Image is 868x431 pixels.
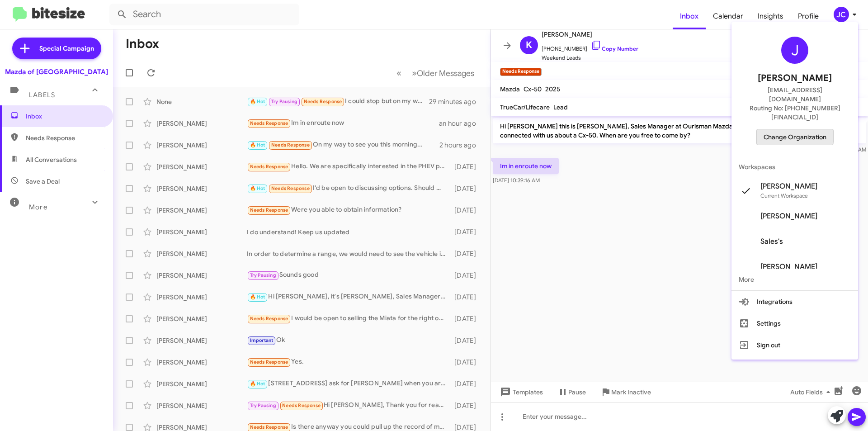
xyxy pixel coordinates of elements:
span: [PERSON_NAME] [760,262,817,271]
span: [PERSON_NAME] [760,182,817,191]
span: [PERSON_NAME] [758,71,832,85]
span: Change Organization [764,129,826,145]
button: Sign out [731,334,858,356]
span: More [731,269,858,290]
button: Settings [731,313,858,334]
button: Change Organization [756,129,834,145]
span: Current Workspace [760,192,808,199]
span: [PERSON_NAME] [760,212,817,221]
span: Workspaces [731,156,858,178]
div: J [781,37,808,64]
span: [EMAIL_ADDRESS][DOMAIN_NAME] [742,85,847,104]
span: Routing No: [PHONE_NUMBER][FINANCIAL_ID] [742,104,847,122]
span: Sales's [760,237,783,246]
button: Integrations [731,291,858,313]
